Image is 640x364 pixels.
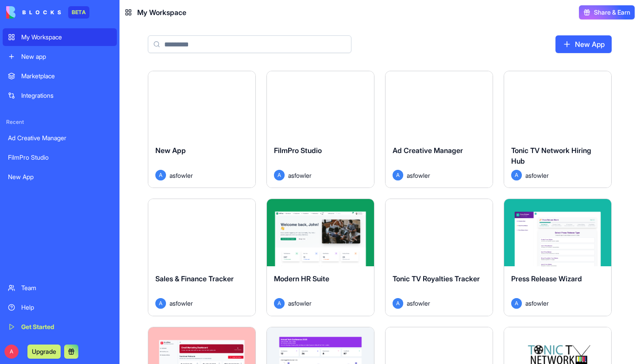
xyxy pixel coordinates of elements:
span: A [155,170,166,180]
span: asfowler [288,299,312,308]
span: Share & Earn [594,8,630,17]
span: FilmPro Studio [274,146,322,155]
span: My Workspace [137,7,186,18]
span: Tonic TV Royalties Tracker [393,274,480,283]
a: Marketplace [3,67,117,85]
a: Tonic TV Network Hiring HubAasfowler [504,71,612,188]
a: Modern HR SuiteAasfowler [266,199,374,316]
a: New AppAasfowler [148,71,256,188]
div: BETA [68,6,89,19]
span: Press Release Wizard [511,274,582,283]
span: A [393,170,403,180]
span: A [511,170,522,180]
span: Ad Creative Manager [393,146,463,155]
span: A [511,298,522,309]
span: asfowler [407,171,430,180]
a: Tonic TV Royalties TrackerAasfowler [385,199,493,316]
span: asfowler [170,299,193,308]
div: Integrations [21,91,112,100]
button: Share & Earn [579,5,635,19]
span: A [4,345,19,359]
span: asfowler [288,171,312,180]
div: New app [21,52,112,61]
a: Upgrade [27,347,61,356]
div: Marketplace [21,72,112,80]
div: Help [21,303,112,312]
div: Team [21,284,112,292]
span: A [393,298,403,309]
img: logo [6,6,61,19]
span: Sales & Finance Tracker [155,274,234,283]
a: New App [555,35,612,53]
div: New App [8,172,112,181]
span: A [274,298,285,309]
a: New App [3,168,117,186]
a: Press Release WizardAasfowler [504,199,612,316]
span: Modern HR Suite [274,274,329,283]
div: Get Started [21,322,112,331]
a: FilmPro Studio [3,149,117,166]
span: A [274,170,285,180]
a: Ad Creative ManagerAasfowler [385,71,493,188]
span: asfowler [525,171,549,180]
span: asfowler [407,299,430,308]
a: Help [3,299,117,316]
div: FilmPro Studio [8,153,112,162]
a: New app [3,48,117,65]
span: Recent [3,119,117,126]
span: asfowler [525,299,549,308]
a: My Workspace [3,28,117,46]
a: Team [3,279,117,297]
span: Tonic TV Network Hiring Hub [511,146,591,165]
a: FilmPro StudioAasfowler [266,71,374,188]
a: Integrations [3,87,117,104]
a: Sales & Finance TrackerAasfowler [148,199,256,316]
a: Ad Creative Manager [3,129,117,147]
a: BETA [6,6,89,19]
div: Ad Creative Manager [8,134,112,142]
button: Upgrade [27,345,61,359]
span: New App [155,146,186,155]
span: asfowler [170,171,193,180]
div: My Workspace [21,33,112,42]
a: Get Started [3,318,117,336]
span: A [155,298,166,309]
